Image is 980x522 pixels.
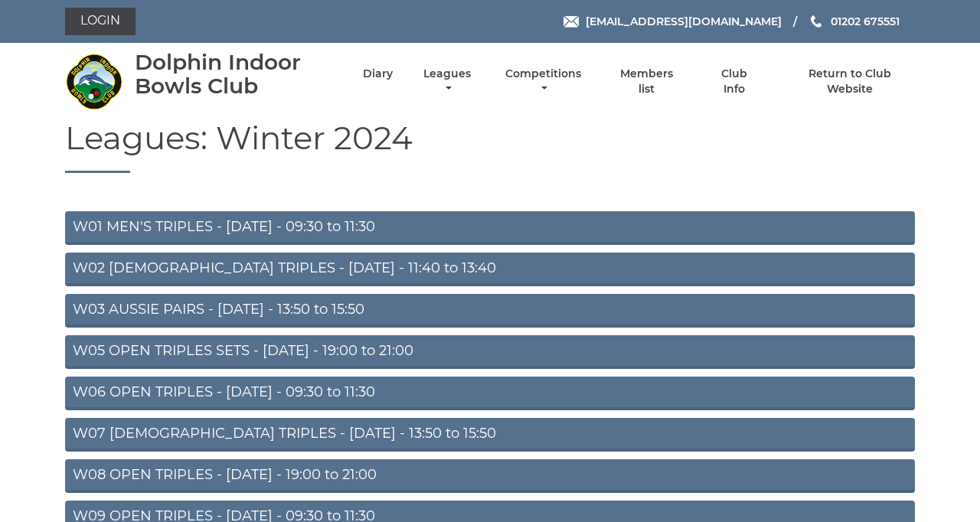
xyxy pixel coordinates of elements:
[65,377,915,410] a: W06 OPEN TRIPLES - [DATE] - 09:30 to 11:30
[786,67,915,96] a: Return to Club Website
[65,120,915,173] h1: Leagues: Winter 2024
[65,335,915,369] a: W05 OPEN TRIPLES SETS - [DATE] - 19:00 to 21:00
[563,13,782,30] a: Email [EMAIL_ADDRESS][DOMAIN_NAME]
[420,67,475,96] a: Leagues
[612,67,682,96] a: Members list
[808,13,900,30] a: Phone us 01202 675551
[563,16,579,28] img: Email
[65,253,915,286] a: W02 [DEMOGRAPHIC_DATA] TRIPLES - [DATE] - 11:40 to 13:40
[831,15,900,28] span: 01202 675551
[65,8,136,35] a: Login
[501,67,585,96] a: Competitions
[135,51,336,98] div: Dolphin Indoor Bowls Club
[363,67,393,81] a: Diary
[709,67,759,96] a: Club Info
[65,418,915,452] a: W07 [DEMOGRAPHIC_DATA] TRIPLES - [DATE] - 13:50 to 15:50
[65,459,915,493] a: W08 OPEN TRIPLES - [DATE] - 19:00 to 21:00
[811,15,822,28] img: Phone us
[586,15,782,28] span: [EMAIL_ADDRESS][DOMAIN_NAME]
[65,211,915,245] a: W01 MEN'S TRIPLES - [DATE] - 09:30 to 11:30
[65,294,915,328] a: W03 AUSSIE PAIRS - [DATE] - 13:50 to 15:50
[65,53,122,110] img: Dolphin Indoor Bowls Club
